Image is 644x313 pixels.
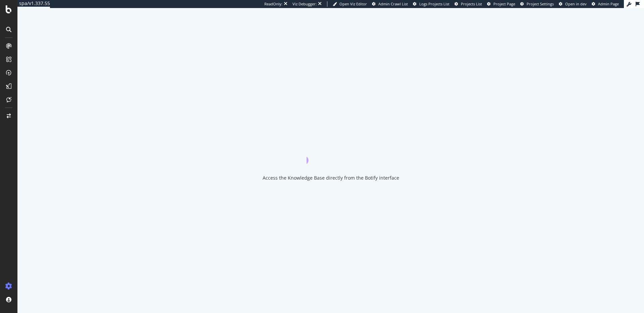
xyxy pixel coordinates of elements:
span: Admin Page [598,1,619,6]
a: Projects List [454,1,482,7]
div: ReadOnly: [264,1,282,7]
div: Access the Knowledge Base directly from the Botify interface [263,175,399,181]
a: Project Page [487,1,515,7]
span: Project Page [493,1,515,6]
span: Project Settings [527,1,554,6]
span: Admin Crawl List [378,1,408,6]
a: Logs Projects List [413,1,449,7]
a: Open in dev [559,1,587,7]
span: Logs Projects List [419,1,449,6]
a: Admin Page [592,1,619,7]
div: Viz Debugger: [292,1,317,7]
a: Project Settings [520,1,554,7]
span: Projects List [461,1,482,6]
a: Open Viz Editor [333,1,367,7]
a: Admin Crawl List [372,1,408,7]
div: animation [307,140,355,164]
span: Open Viz Editor [339,1,367,6]
span: Open in dev [565,1,587,6]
